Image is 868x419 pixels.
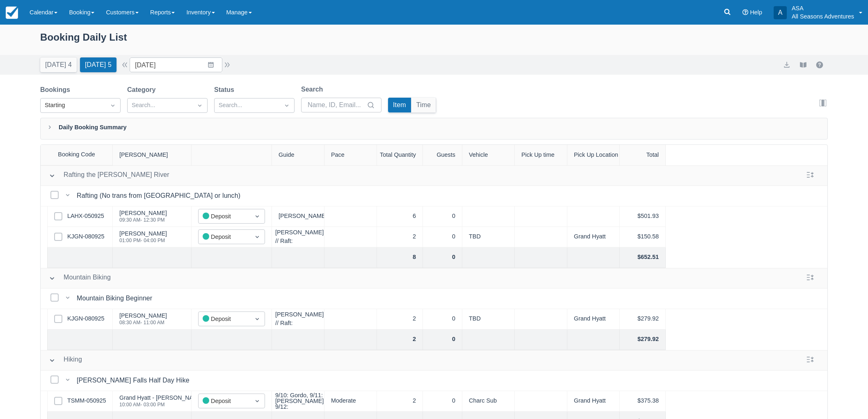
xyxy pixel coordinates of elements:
div: [PERSON_NAME] [113,145,192,165]
div: [PERSON_NAME] Falls Half Day Hike [77,375,193,385]
a: LAHX-050925 [67,212,104,221]
div: Rafting (No trans from [GEOGRAPHIC_DATA] or lunch) [77,191,244,201]
div: Starting [45,101,101,110]
div: 6 [377,206,423,227]
div: $279.92 [620,330,666,350]
div: Grand Hyatt [567,309,620,330]
button: [DATE] 4 [40,57,77,72]
span: Dropdown icon [283,101,291,110]
span: Dropdown icon [253,315,261,323]
div: Moderate [324,391,377,412]
div: Charc Sub [462,391,515,412]
button: Time [411,98,436,112]
p: All Seasons Adventures [792,12,854,21]
a: TSMM-050925 [67,396,106,405]
span: Dropdown icon [196,101,204,110]
div: Pick Up Location [567,145,620,165]
i: Help [742,9,748,15]
div: Bike: [PERSON_NAME] // Raft: [PERSON_NAME] [272,309,324,330]
div: $501.93 [620,206,666,227]
a: KJGN-080925 [67,314,104,323]
div: 10:00 AM - 03:00 PM [119,402,203,407]
div: A [774,6,787,19]
div: 9/10: Gordo, 9/11: [PERSON_NAME], 9/12: [275,392,325,410]
div: $279.92 [620,309,666,330]
div: Vehicle [462,145,515,165]
div: 2 [377,309,423,330]
div: Deposit [203,232,246,242]
div: [PERSON_NAME] [119,231,167,236]
div: Grand Hyatt [567,391,620,412]
button: Item [388,98,411,112]
div: [PERSON_NAME] [119,313,167,318]
div: Guests [423,145,462,165]
div: 2 [377,330,423,350]
button: export [782,60,792,70]
div: Deposit [203,396,246,406]
label: Category [127,85,159,95]
div: Booking Daily List [40,30,828,53]
input: Date [130,57,222,72]
button: Hiking [46,353,85,368]
div: 09:30 AM - 12:30 PM [119,218,167,222]
div: $652.51 [620,247,666,268]
div: Pick Up time [515,145,567,165]
div: Booking Code [41,145,113,165]
div: 2 [377,227,423,247]
span: Dropdown icon [109,101,117,110]
div: TBD [462,227,515,247]
div: Daily Booking Summary [40,118,828,140]
img: checkfront-main-nav-mini-logo.png [6,7,18,19]
div: 0 [423,309,462,330]
div: Pace [324,145,377,165]
label: Search [301,85,326,94]
div: Guide [272,145,324,165]
div: 0 [423,330,462,350]
span: Dropdown icon [253,212,261,220]
div: TBD [462,309,515,330]
div: Mountain Biking Beginner [77,293,155,303]
a: KJGN-080925 [67,232,104,241]
span: Dropdown icon [253,397,261,405]
div: Bike: [PERSON_NAME] // Raft: [PERSON_NAME] [272,227,324,247]
div: Grand Hyatt [567,227,620,247]
span: Help [750,9,762,16]
p: ASA [792,4,854,12]
div: Deposit [203,212,246,221]
label: Status [214,85,238,95]
button: Rafting the [PERSON_NAME] River [46,168,173,183]
div: 0 [423,391,462,412]
div: 0 [423,247,462,268]
div: 2 [377,391,423,412]
div: Total Quantity [377,145,423,165]
div: $375.38 [620,391,666,412]
div: Deposit [203,314,246,324]
div: 0 [423,206,462,227]
div: Grand Hyatt - [PERSON_NAME] [119,395,203,401]
label: Bookings [40,85,73,95]
input: Name, ID, Email... [308,98,365,112]
button: Mountain Biking [46,271,114,286]
div: $150.58 [620,227,666,247]
div: [PERSON_NAME], [PERSON_NAME] [272,206,324,227]
div: 0 [423,227,462,247]
div: 01:00 PM - 04:00 PM [119,238,167,243]
button: [DATE] 5 [80,57,116,72]
div: Total [620,145,666,165]
div: [PERSON_NAME] [119,210,167,216]
div: 8 [377,247,423,268]
span: Dropdown icon [253,233,261,241]
div: 08:30 AM - 11:00 AM [119,320,167,325]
